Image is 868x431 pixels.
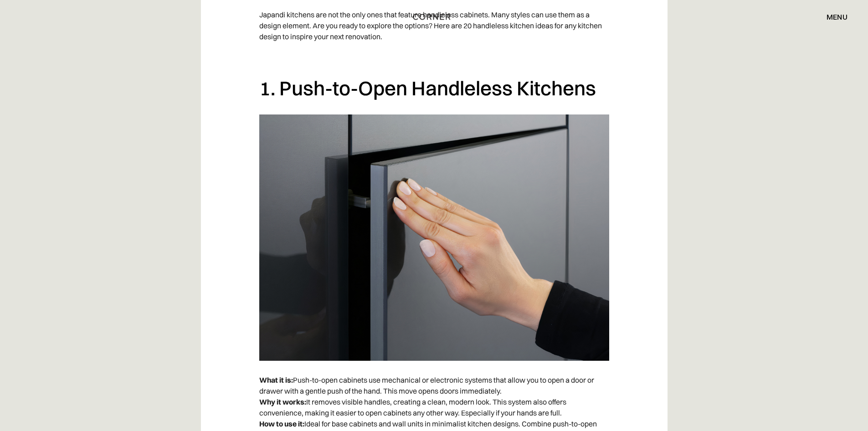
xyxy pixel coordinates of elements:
[817,9,847,25] div: menu
[259,76,609,101] h2: 1. Push-to-Open Handleless Kitchens
[259,114,609,361] img: Demonstration of push-to-open mechanism on a dark glossy handleless cabinet.
[827,13,847,21] div: menu
[259,419,304,428] strong: How to use it:
[259,397,306,406] strong: Why it works:
[259,375,293,384] strong: What it is:
[402,11,467,23] a: home
[259,47,609,67] p: ‍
